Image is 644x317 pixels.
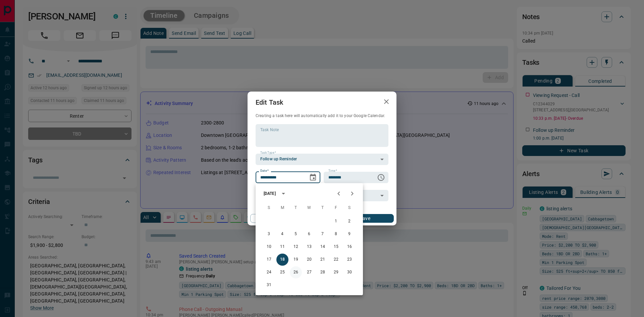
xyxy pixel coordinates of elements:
span: Friday [330,201,342,215]
button: 15 [330,241,342,253]
button: 21 [317,254,329,266]
button: 19 [290,254,302,266]
button: 14 [317,241,329,253]
button: 24 [263,266,275,278]
button: 16 [343,241,356,253]
span: Thursday [317,201,329,215]
button: 11 [276,241,288,253]
button: Choose date, selected date is Aug 18, 2025 [306,171,320,184]
label: Date [260,169,269,173]
button: 10 [263,241,275,253]
p: Creating a task here will automatically add it to your Google Calendar. [256,113,388,119]
button: 20 [303,254,315,266]
button: 29 [330,266,342,278]
h2: Edit Task [248,92,291,113]
button: Cancel [250,214,308,223]
button: 18 [276,254,288,266]
label: Task Type [260,151,276,155]
span: Wednesday [303,201,315,215]
button: Previous month [332,187,345,200]
button: Choose time, selected time is 1:00 PM [374,171,388,184]
label: Time [328,169,337,173]
span: Tuesday [290,201,302,215]
button: 31 [263,279,275,291]
button: Save [336,214,394,223]
button: 23 [343,254,356,266]
button: 3 [263,228,275,240]
button: 13 [303,241,315,253]
div: Follow up Reminder [256,154,388,165]
button: 28 [317,266,329,278]
button: 1 [330,215,342,227]
button: 9 [343,228,356,240]
button: 17 [263,254,275,266]
button: 26 [290,266,302,278]
button: 4 [276,228,288,240]
button: 5 [290,228,302,240]
button: calendar view is open, switch to year view [278,188,289,199]
button: 27 [303,266,315,278]
button: 12 [290,241,302,253]
button: 6 [303,228,315,240]
button: 30 [343,266,356,278]
button: 2 [343,215,356,227]
button: 25 [276,266,288,278]
button: Next month [345,187,359,200]
button: 8 [330,228,342,240]
span: Saturday [343,201,356,215]
button: 22 [330,254,342,266]
div: [DATE] [264,191,276,197]
button: 7 [317,228,329,240]
span: Sunday [263,201,275,215]
span: Monday [276,201,288,215]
